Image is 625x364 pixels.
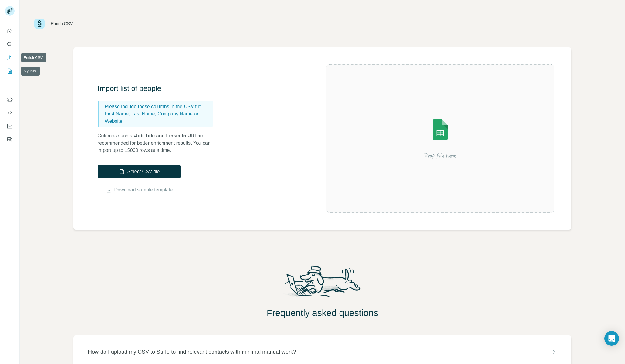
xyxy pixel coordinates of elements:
[5,6,15,16] img: Avatar
[5,52,15,63] button: Enrich CSV
[385,102,495,175] img: Surfe Illustration - Drop file here or select below
[51,21,73,27] div: Enrich CSV
[88,348,296,356] p: How do I upload my CSV to Surfe to find relevant contacts with minimal manual work?
[20,307,625,318] h2: Frequently asked questions
[98,165,181,178] button: Select CSV file
[5,39,15,50] button: Search
[34,19,45,29] img: Surfe Logo
[98,84,219,93] h3: Import list of people
[135,133,198,138] span: Job Title and LinkedIn URL
[5,66,15,77] button: My lists
[5,134,15,145] button: Feedback
[5,26,15,36] button: Quick start
[105,103,211,110] p: Please include these columns in the CSV file:
[105,110,211,125] p: First Name, Last Name, Company Name or Website.
[5,107,15,118] button: Use Surfe API
[604,331,619,346] div: Open Intercom Messenger
[98,132,219,154] p: Columns such as are recommended for better enrichment results. You can import up to 15000 rows at...
[98,186,181,194] button: Download sample template
[5,94,15,105] button: Use Surfe on LinkedIn
[114,186,173,194] a: Download sample template
[279,264,366,303] img: Surfe Mascot Illustration
[5,121,15,132] button: Dashboard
